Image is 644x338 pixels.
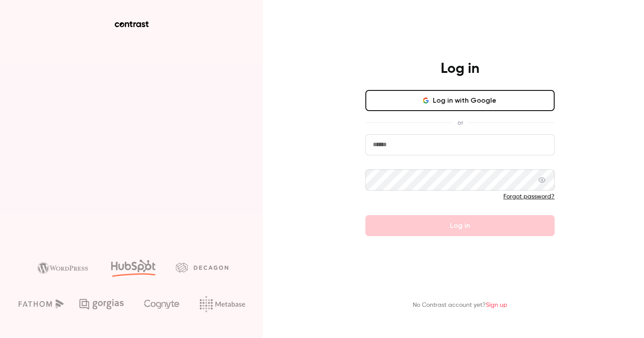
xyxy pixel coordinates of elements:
span: or [453,118,467,127]
button: Log in with Google [365,90,555,111]
p: No Contrast account yet? [413,301,507,310]
h4: Log in [441,60,479,78]
img: decagon [176,262,228,272]
a: Sign up [486,302,507,308]
a: Forgot password? [503,194,555,200]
